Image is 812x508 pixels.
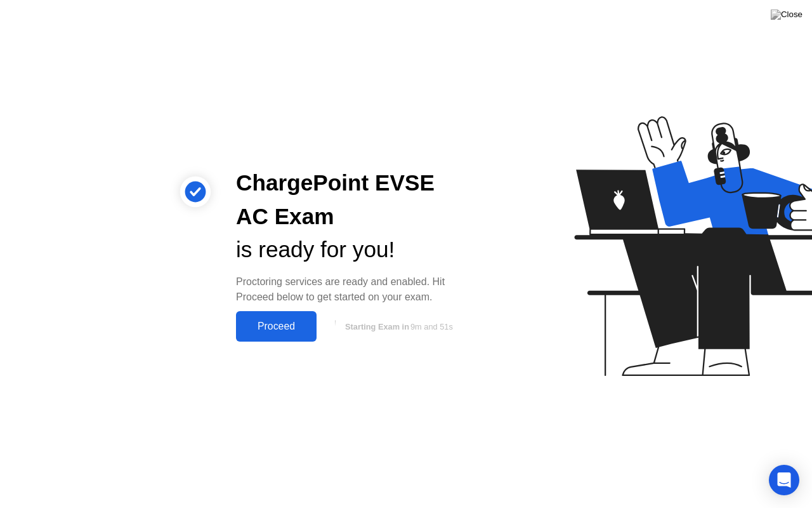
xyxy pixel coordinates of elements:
[236,233,472,267] div: is ready for you!
[236,274,472,305] div: Proctoring services are ready and enabled. Hit Proceed below to get started on your exam.
[236,311,317,342] button: Proceed
[769,465,799,495] div: Open Intercom Messenger
[323,314,472,338] button: Starting Exam in9m and 51s
[771,10,802,20] img: Close
[240,321,313,332] div: Proceed
[236,166,472,234] div: ChargePoint EVSE AC Exam
[410,322,453,331] span: 9m and 51s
